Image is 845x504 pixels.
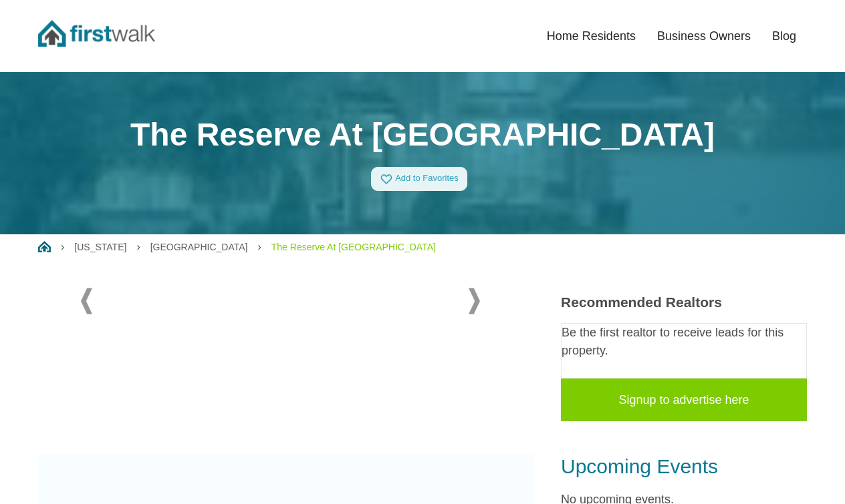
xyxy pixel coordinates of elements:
[761,21,807,51] a: Blog
[395,174,459,184] span: Add to Favorites
[561,294,807,310] h3: Recommended Realtors
[271,242,436,252] a: The Reserve At [GEOGRAPHIC_DATA]
[536,21,646,51] a: Home Residents
[74,242,126,252] a: [US_STATE]
[38,20,155,47] img: FirstWalk
[646,21,761,51] a: Business Owners
[150,242,248,252] a: [GEOGRAPHIC_DATA]
[38,115,807,154] h1: The Reserve At [GEOGRAPHIC_DATA]
[561,455,807,479] h3: Upcoming Events
[371,167,467,191] a: Add to Favorites
[562,324,806,360] p: Be the first realtor to receive leads for this property.
[561,379,807,421] a: Signup to advertise here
